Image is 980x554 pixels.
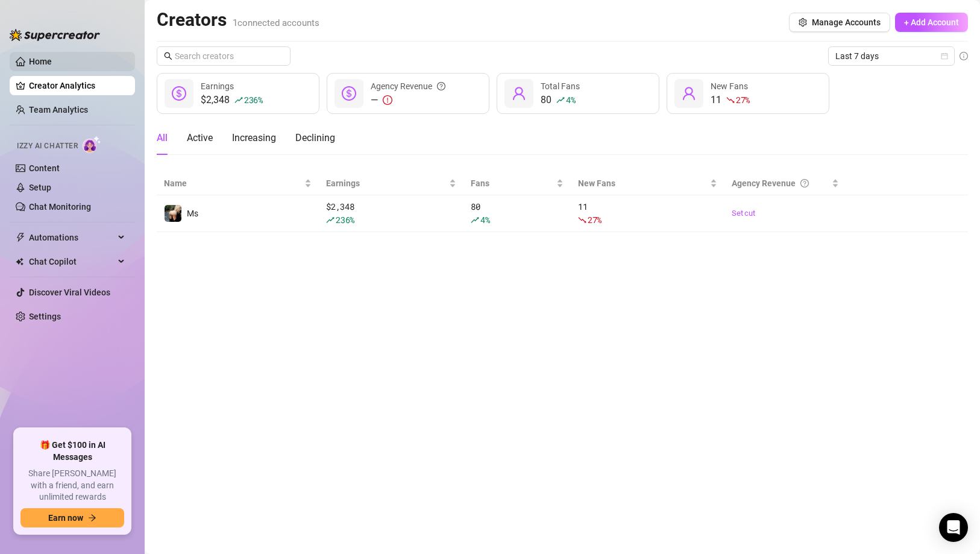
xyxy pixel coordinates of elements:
[812,17,881,27] span: Manage Accounts
[571,172,724,195] th: New Fans
[326,177,447,190] span: Earnings
[736,94,750,105] span: 27 %
[578,200,717,227] div: 11
[172,86,186,101] span: dollar-circle
[326,200,456,227] div: $ 2,348
[711,93,750,107] div: 11
[244,94,263,105] span: 236 %
[29,76,125,95] a: Creator Analytics
[29,105,88,115] a: Team Analytics
[941,52,948,60] span: calendar
[904,17,959,27] span: + Add Account
[960,52,968,60] span: info-circle
[157,131,168,145] div: All
[10,29,100,41] img: logo-BBDzfeDw.svg
[336,214,354,225] span: 236 %
[29,252,115,271] span: Chat Copilot
[201,81,234,91] span: Earnings
[471,216,479,224] span: rise
[371,80,445,93] div: Agency Revenue
[16,233,25,242] span: thunderbolt
[29,312,61,321] a: Settings
[566,94,575,105] span: 4 %
[201,93,263,107] div: $2,348
[799,18,807,27] span: setting
[682,86,696,101] span: user
[29,228,115,247] span: Automations
[20,468,124,503] span: Share [PERSON_NAME] with a friend, and earn unlimited rewards
[233,17,319,28] span: 1 connected accounts
[578,216,586,224] span: fall
[939,513,968,542] div: Open Intercom Messenger
[234,96,243,104] span: rise
[20,508,124,527] button: Earn nowarrow-right
[29,163,60,173] a: Content
[541,81,580,91] span: Total Fans
[578,177,708,190] span: New Fans
[232,131,276,145] div: Increasing
[371,93,445,107] div: —
[437,80,445,93] span: question-circle
[48,513,83,523] span: Earn now
[88,514,96,522] span: arrow-right
[157,172,319,195] th: Name
[175,49,274,63] input: Search creators
[800,177,809,190] span: question-circle
[29,288,110,297] a: Discover Viral Videos
[471,200,564,227] div: 80
[726,96,735,104] span: fall
[480,214,489,225] span: 4 %
[895,13,968,32] button: + Add Account
[512,86,526,101] span: user
[187,209,198,218] span: Ms
[83,136,101,153] img: AI Chatter
[187,131,213,145] div: Active
[164,177,302,190] span: Name
[789,13,890,32] button: Manage Accounts
[164,52,172,60] span: search
[29,202,91,212] a: Chat Monitoring
[541,93,580,107] div: 80
[319,172,463,195] th: Earnings
[17,140,78,152] span: Izzy AI Chatter
[20,439,124,463] span: 🎁 Get $100 in AI Messages
[157,8,319,31] h2: Creators
[732,177,829,190] div: Agency Revenue
[732,207,839,219] a: Set cut
[588,214,602,225] span: 27 %
[556,96,565,104] span: rise
[383,95,392,105] span: exclamation-circle
[471,177,554,190] span: Fans
[295,131,335,145] div: Declining
[16,257,24,266] img: Chat Copilot
[835,47,947,65] span: Last 7 days
[711,81,748,91] span: New Fans
[463,172,571,195] th: Fans
[342,86,356,101] span: dollar-circle
[29,183,51,192] a: Setup
[326,216,335,224] span: rise
[29,57,52,66] a: Home
[165,205,181,222] img: Ms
